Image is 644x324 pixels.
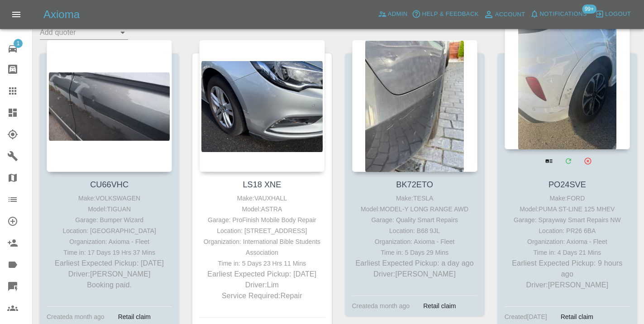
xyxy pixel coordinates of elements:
[507,204,628,214] div: Model: PUMA ST-LINE 125 MHEV
[43,7,80,22] h5: Axioma
[495,10,525,20] span: Account
[49,193,170,204] div: Make: VOLKSWAGEN
[540,9,587,19] span: Notifications
[578,152,597,170] button: Archive
[243,180,281,189] a: LS18 XNE
[481,7,528,22] a: Account
[422,9,478,19] span: Help & Feedback
[554,311,600,322] div: Retail claim
[49,247,170,258] div: Time in: 17 Days 19 Hrs 37 Mins
[201,214,322,225] div: Garage: ProFinish Mobile Body Repair
[47,311,105,322] div: Created a month ago
[396,180,433,189] a: BK72ETO
[507,247,628,258] div: Time in: 4 Days 21 Mins
[507,236,628,247] div: Organization: Axioma - Fleet
[416,300,463,311] div: Retail claim
[40,25,114,39] input: Add quoter
[90,180,129,189] a: CU66VHC
[49,269,170,280] p: Driver: [PERSON_NAME]
[593,7,633,21] button: Logout
[14,39,23,48] span: 1
[49,258,170,269] p: Earliest Expected Pickup: [DATE]
[507,225,628,236] div: Location: PR26 6BA
[354,193,475,204] div: Make: TESLA
[549,180,586,189] a: PO24SVE
[201,225,322,236] div: Location: [STREET_ADDRESS]
[582,5,596,14] span: 99+
[354,269,475,280] p: Driver: [PERSON_NAME]
[116,26,129,39] button: Open
[49,225,170,236] div: Location: [GEOGRAPHIC_DATA]
[539,152,558,170] a: View
[354,258,475,269] p: Earliest Expected Pickup: a day ago
[354,204,475,214] div: Model: MODEL-Y LONG RANGE AWD
[528,7,589,21] button: Notifications
[201,193,322,204] div: Make: VAUXHALL
[376,7,410,21] a: Admin
[201,291,322,301] p: Service Required: Repair
[388,9,408,19] span: Admin
[201,280,322,291] p: Driver: Lim
[201,204,322,214] div: Model: ASTRA
[507,214,628,225] div: Garage: Sprayway Smart Repairs NW
[354,247,475,258] div: Time in: 5 Days 29 Mins
[354,236,475,247] div: Organization: Axioma - Fleet
[352,300,410,311] div: Created a month ago
[505,311,547,322] div: Created [DATE]
[507,193,628,204] div: Make: FORD
[354,214,475,225] div: Garage: Quality Smart Repairs
[559,152,577,170] a: Modify
[49,214,170,225] div: Garage: Bumper Wizard
[354,225,475,236] div: Location: B68 9JL
[49,280,170,291] p: Booking paid.
[201,236,322,258] div: Organization: International Bible Students Association
[111,311,157,322] div: Retail claim
[605,9,631,19] span: Logout
[49,236,170,247] div: Organization: Axioma - Fleet
[507,258,628,280] p: Earliest Expected Pickup: 9 hours ago
[49,204,170,214] div: Model: TIGUAN
[201,269,322,280] p: Earliest Expected Pickup: [DATE]
[201,258,322,269] div: Time in: 5 Days 23 Hrs 11 Mins
[410,7,481,21] button: Help & Feedback
[507,280,628,291] p: Driver: [PERSON_NAME]
[5,4,27,25] button: Open drawer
